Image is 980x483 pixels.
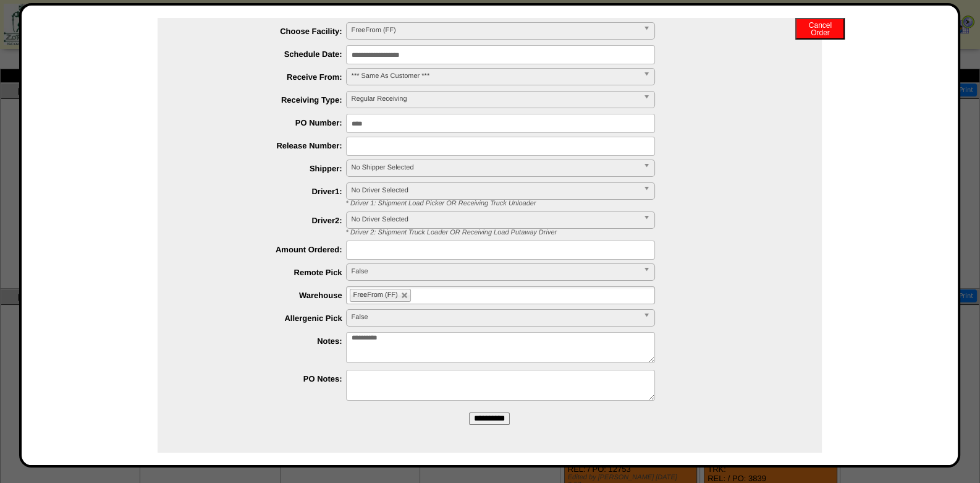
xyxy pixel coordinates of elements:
[182,141,346,150] label: Release Number:
[352,160,638,175] span: No Shipper Selected
[182,336,346,346] label: Notes:
[352,183,638,198] span: No Driver Selected
[182,187,346,196] label: Driver1:
[352,23,638,38] span: FreeFrom (FF)
[182,118,346,127] label: PO Number:
[795,18,845,40] button: CancelOrder
[182,95,346,105] label: Receiving Type:
[337,229,822,236] div: * Driver 2: Shipment Truck Loader OR Receiving Load Putaway Driver
[182,27,346,36] label: Choose Facility:
[352,264,638,279] span: False
[182,72,346,82] label: Receive From:
[182,374,346,383] label: PO Notes:
[182,245,346,254] label: Amount Ordered:
[182,314,346,323] label: Allergenic Pick
[182,268,346,277] label: Remote Pick
[182,291,346,300] label: Warehouse
[353,291,398,299] span: FreeFrom (FF)
[352,310,638,325] span: False
[352,92,638,106] span: Regular Receiving
[337,200,822,207] div: * Driver 1: Shipment Load Picker OR Receiving Truck Unloader
[182,216,346,225] label: Driver2:
[182,49,346,59] label: Schedule Date:
[182,164,346,173] label: Shipper:
[352,212,638,227] span: No Driver Selected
